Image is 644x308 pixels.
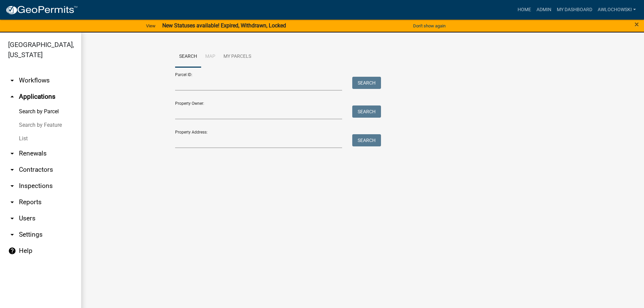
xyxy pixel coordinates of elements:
[8,76,16,85] i: arrow_drop_down
[352,105,381,118] button: Search
[8,149,16,158] i: arrow_drop_down
[8,231,16,239] i: arrow_drop_down
[635,20,639,28] button: Close
[410,20,448,31] button: Don't show again
[162,22,286,29] strong: New Statuses available! Expired, Withdrawn, Locked
[515,3,534,16] a: Home
[595,3,639,16] a: awlochowski
[8,214,16,222] i: arrow_drop_down
[554,3,595,16] a: My Dashboard
[8,166,16,174] i: arrow_drop_down
[635,20,639,29] span: ×
[8,198,16,206] i: arrow_drop_down
[8,182,16,190] i: arrow_drop_down
[352,134,381,146] button: Search
[175,46,201,68] a: Search
[143,20,158,31] a: View
[352,77,381,89] button: Search
[8,93,16,101] i: arrow_drop_up
[8,247,16,255] i: help
[219,46,255,68] a: My Parcels
[534,3,554,16] a: Admin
